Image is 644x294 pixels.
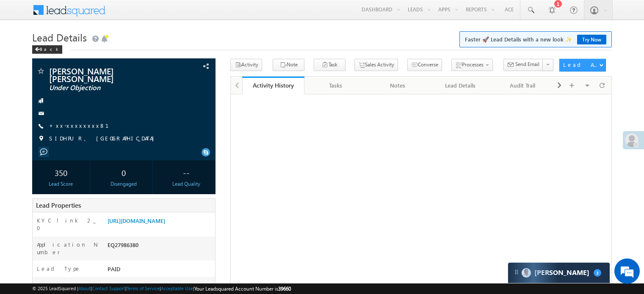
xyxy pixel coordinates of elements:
a: Tasks [304,77,367,94]
div: Audit Trail [499,80,547,91]
label: Lead Type [37,265,81,272]
a: Audit Trail [492,77,554,94]
a: Try Now [577,35,606,44]
div: carter-dragCarter[PERSON_NAME]3 [508,262,610,283]
span: [PERSON_NAME] [PERSON_NAME] [49,67,163,82]
label: Owner [37,281,57,289]
span: Your Leadsquared Account Number is [194,286,291,292]
div: Back [32,45,62,54]
div: Lead Score [34,180,88,188]
a: Activity History [242,77,304,94]
span: SIDHPUR, [GEOGRAPHIC_DATA] [49,135,158,143]
span: 3 [594,269,601,277]
button: Sales Activity [354,59,398,71]
button: Task [314,59,345,71]
div: PAID [105,265,215,277]
span: Send Email [515,60,539,68]
button: Processes [451,59,493,71]
label: KYC link 2_0 [37,217,99,232]
button: Converse [407,59,442,71]
div: Lead Details [436,80,484,91]
div: 350 [34,165,88,180]
span: © 2025 LeadSquared | | | | | [32,285,291,293]
a: Back [32,45,66,52]
span: Lead Properties [36,201,81,209]
label: Application Number [37,241,99,256]
a: About [78,286,91,291]
span: Lead Details [32,30,87,44]
a: Notes [367,77,429,94]
div: Lead Quality [160,180,213,188]
a: Contact Support [92,286,125,291]
a: [URL][DOMAIN_NAME] [108,217,165,224]
span: Faster 🚀 Lead Details with a new look ✨ [465,35,606,44]
a: +xx-xxxxxxxx81 [49,122,119,129]
a: Lead Details [429,77,492,94]
span: Under Objection [49,84,163,92]
button: Note [273,59,304,71]
div: Activity History [249,81,298,89]
div: Disengaged [97,180,150,188]
div: Notes [374,80,422,91]
span: 39660 [278,286,291,292]
button: Lead Actions [559,59,606,71]
span: [PERSON_NAME] [108,282,150,289]
span: Processes [462,61,484,68]
div: Lead Actions [563,61,599,69]
button: Send Email [503,59,543,71]
div: -- [160,165,213,180]
a: Terms of Service [127,286,160,291]
div: EQ27986380 [105,241,215,253]
a: Acceptable Use [161,286,193,291]
button: Activity [230,59,262,71]
div: Tasks [311,80,359,91]
div: 0 [97,165,150,180]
